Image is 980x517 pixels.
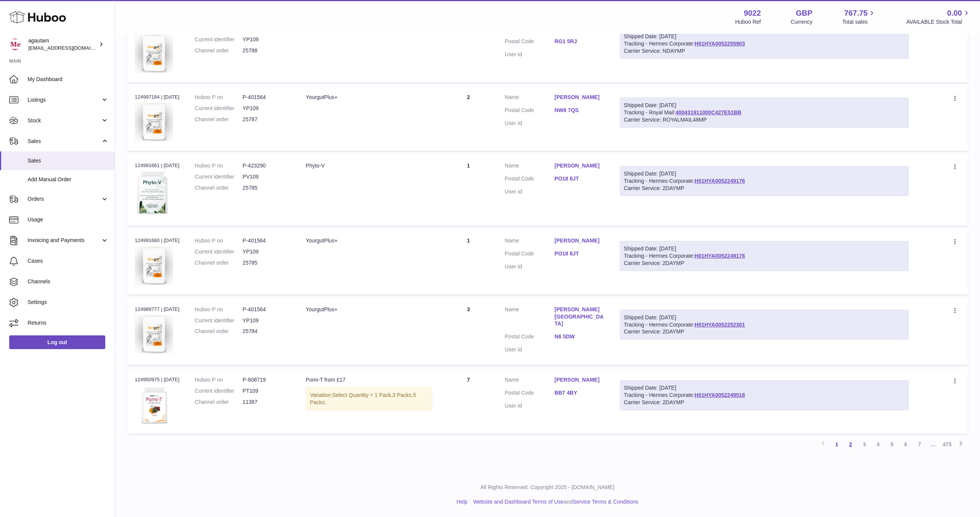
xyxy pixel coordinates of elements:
a: Website and Dashboard Terms of Use [473,499,563,505]
img: NewAMZhappyfamily.jpg [135,34,173,73]
div: Tracking - Hermes Corporate: [620,29,909,59]
span: Usage [28,216,109,223]
a: [PERSON_NAME] [555,162,604,169]
img: NewAMZhappyfamily.jpg [135,315,173,353]
div: 124991660 | [DATE] [135,237,180,244]
dd: P-808719 [243,376,291,384]
a: H01HYA0052255903 [694,41,745,47]
a: 1 [830,437,844,451]
td: 2 [440,86,497,151]
img: NewAMZhappyfamily.jpg [135,103,173,141]
dt: Channel order [195,184,243,192]
a: H01HYA0052249176 [694,253,745,259]
span: Settings [28,299,109,306]
span: Orders [28,195,101,203]
dt: Channel order [195,398,243,406]
dd: P-401564 [243,94,291,101]
dd: YP109 [243,105,291,112]
dd: 25788 [243,47,291,54]
span: ... [926,437,940,451]
span: Cases [28,257,109,265]
a: 4 [871,437,885,451]
dt: Current identifier [195,173,243,180]
div: Tracking - Hermes Corporate: [620,310,909,340]
span: 767.75 [844,8,867,18]
a: N6 5DW [555,333,604,340]
span: Total sales [842,18,876,26]
span: Sales [28,138,101,145]
a: PO18 8JT [555,175,604,182]
div: Tracking - Royal Mail: [620,98,909,128]
a: 6 [899,437,913,451]
div: Shipped Date: [DATE] [624,102,905,109]
span: My Dashboard [28,76,109,83]
dt: User Id [505,263,555,270]
a: RG1 5RJ [555,38,604,45]
dt: Channel order [195,116,243,123]
dt: Name [505,237,555,246]
dt: Channel order [195,328,243,335]
dd: 25785 [243,259,291,267]
dd: 25785 [243,184,291,192]
dd: YP109 [243,248,291,255]
img: PTVLWebsiteFront.jpg [135,386,173,424]
a: H01HYA0052252301 [694,322,745,328]
dt: User Id [505,346,555,353]
div: YourgutPlus+ [306,237,432,244]
div: Tracking - Hermes Corporate: [620,380,909,410]
li: and [470,498,638,506]
span: Returns [28,319,109,327]
a: PO18 8JT [555,250,604,257]
a: BB7 4BY [555,389,604,397]
span: Channels [28,278,109,285]
span: AVAILABLE Stock Total [906,18,971,26]
dt: User Id [505,188,555,195]
a: 5 [885,437,899,451]
strong: 9022 [744,8,761,18]
a: 475 [940,437,954,451]
div: 124950975 | [DATE] [135,376,180,383]
dd: P-423290 [243,162,291,169]
span: 0.00 [947,8,962,18]
a: NW6 7QS [555,107,604,114]
div: YourgutPlus+ [306,94,432,101]
div: Tracking - Hermes Corporate: [620,241,909,271]
div: agautam [28,37,97,52]
span: Select Quantity = 1 Pack,3 Packs,5 Packs; [310,392,416,405]
td: 3 [440,298,497,365]
dt: Current identifier [195,317,243,324]
dt: Name [505,306,555,330]
dd: PV109 [243,173,291,180]
dt: Postal Code [505,38,555,47]
dt: User Id [505,51,555,58]
img: info@naturemedical.co.uk [9,39,21,50]
div: Carrier Service: 2DAYMP [624,260,905,267]
div: Tracking - Hermes Corporate: [620,166,909,196]
div: Shipped Date: [DATE] [624,170,905,177]
a: 400431911000C427E51BB [675,109,741,115]
dt: Postal Code [505,250,555,259]
dt: Name [505,376,555,385]
dd: 25787 [243,116,291,123]
span: Stock [28,117,101,124]
td: 7 [440,369,497,433]
dd: YP109 [243,36,291,43]
div: 124989777 | [DATE] [135,306,180,313]
div: 124991661 | [DATE] [135,162,180,169]
a: 2 [844,437,857,451]
span: Invoicing and Payments [28,237,101,244]
dt: Channel order [195,259,243,267]
dd: P-401564 [243,237,291,244]
p: All Rights Reserved. Copyright 2025 - [DOMAIN_NAME] [121,484,974,491]
span: [EMAIL_ADDRESS][DOMAIN_NAME] [28,45,113,51]
dt: User Id [505,402,555,410]
dt: Name [505,94,555,103]
dt: Huboo P no [195,162,243,169]
div: 124997184 | [DATE] [135,94,180,101]
a: 0.00 AVAILABLE Stock Total [906,8,971,26]
dt: Name [505,162,555,171]
dt: Current identifier [195,387,243,395]
a: [PERSON_NAME] [555,376,604,384]
div: YourgutPlus+ [306,306,432,313]
div: Huboo Ref [735,18,761,26]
